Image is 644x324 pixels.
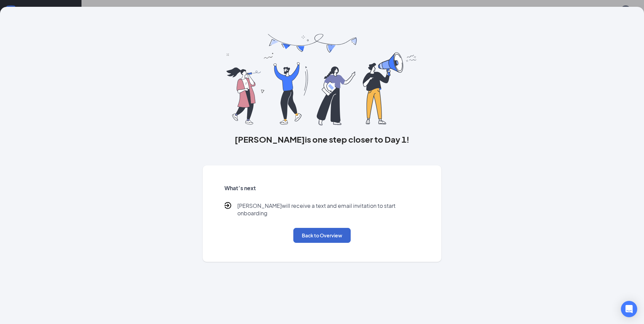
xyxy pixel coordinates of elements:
[203,133,442,145] h3: [PERSON_NAME] is one step closer to Day 1!
[226,34,418,125] img: you are all set
[224,184,420,192] h5: What’s next
[621,301,637,317] div: Open Intercom Messenger
[293,228,351,243] button: Back to Overview
[237,202,420,217] p: [PERSON_NAME] will receive a text and email invitation to start onboarding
